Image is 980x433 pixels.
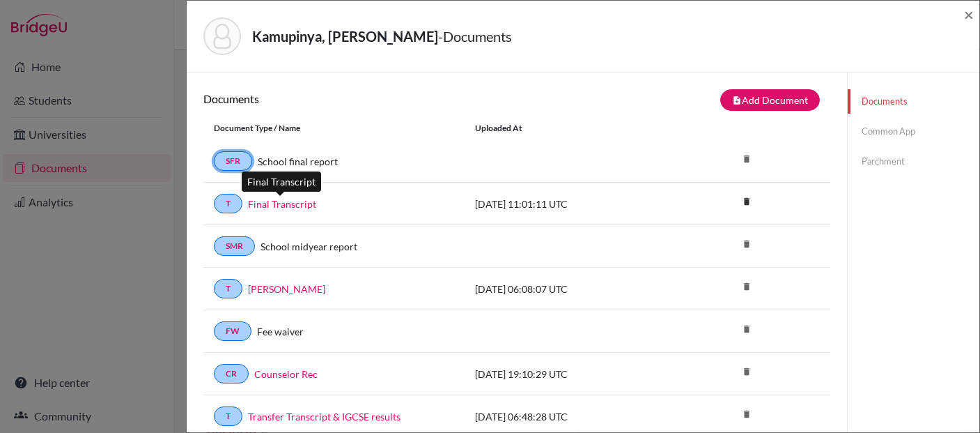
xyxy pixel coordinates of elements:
a: delete [736,193,757,212]
h6: Documents [203,92,517,105]
a: SFR [214,151,252,171]
a: [PERSON_NAME] [248,282,325,296]
a: T [214,194,242,213]
span: × [964,4,974,24]
i: delete [736,234,757,255]
a: T [214,279,242,298]
div: Document Type / Name [203,122,465,135]
i: delete [736,319,757,340]
button: note_addAdd Document [720,89,820,111]
a: FW [214,321,251,341]
a: Fee waiver [257,324,304,339]
a: Common App [848,119,979,144]
a: T [214,407,242,426]
i: delete [736,361,757,382]
i: delete [736,191,757,212]
i: delete [736,149,757,169]
a: School midyear report [260,239,357,254]
div: Final Transcript [242,172,321,192]
div: Uploaded at [465,122,674,135]
a: Final Transcript [248,197,316,211]
div: [DATE] 11:01:11 UTC [465,197,674,211]
a: Parchment [848,149,979,174]
a: CR [214,364,249,383]
button: Close [964,6,974,23]
span: - Documents [438,28,512,45]
a: SMR [214,236,255,256]
i: note_add [732,96,742,105]
i: delete [736,404,757,425]
a: School final report [258,154,338,169]
a: Documents [848,89,979,114]
div: [DATE] 06:08:07 UTC [465,282,674,296]
a: Transfer Transcript & IGCSE results [248,409,400,424]
strong: Kamupinya, [PERSON_NAME] [252,28,438,45]
i: delete [736,276,757,297]
div: [DATE] 19:10:29 UTC [465,367,674,381]
a: Counselor Rec [254,367,318,381]
div: [DATE] 06:48:28 UTC [465,409,674,424]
